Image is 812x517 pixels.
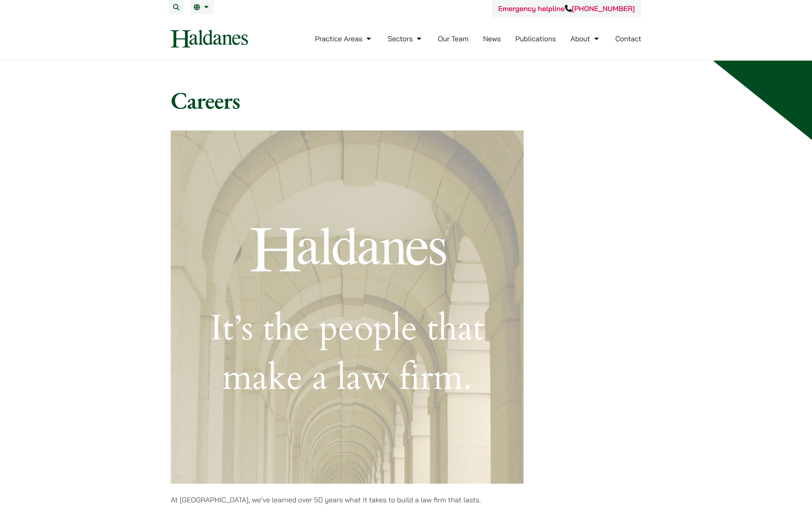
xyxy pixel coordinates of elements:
[483,34,501,43] a: News
[171,86,641,115] h1: Careers
[171,130,524,484] img: Banner with text: Haldanes, It’s the people that make a law firm
[498,4,635,13] a: Emergency helpline[PHONE_NUMBER]
[171,494,524,505] p: At [GEOGRAPHIC_DATA], we’ve learned over 50 years what it takes to build a law firm that lasts.
[438,34,469,43] a: Our Team
[194,4,211,10] a: EN
[171,30,248,48] img: Logo of Haldanes
[570,34,600,43] a: About
[515,34,556,43] a: Publications
[388,34,423,43] a: Sectors
[315,34,373,43] a: Practice Areas
[615,34,641,43] a: Contact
